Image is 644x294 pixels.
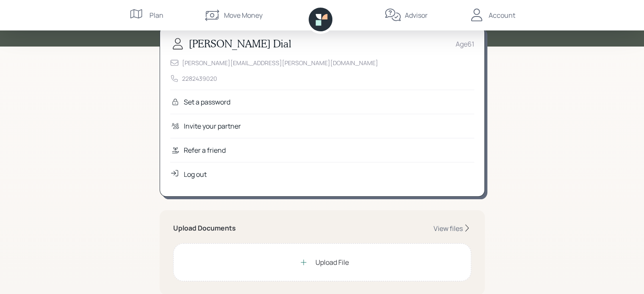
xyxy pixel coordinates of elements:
h3: [PERSON_NAME] Dial [189,38,291,50]
h5: Upload Documents [173,224,236,232]
div: Account [489,10,515,20]
div: Invite your partner [184,121,241,131]
div: Move Money [224,10,263,20]
div: Age 61 [456,39,474,49]
div: View files [434,224,463,233]
div: Plan [149,10,163,20]
div: Set a password [184,97,230,107]
div: Log out [184,169,207,179]
div: 2282439020 [182,74,217,83]
div: Advisor [405,10,428,20]
div: Upload File [315,257,349,267]
div: Refer a friend [184,145,226,155]
div: [PERSON_NAME][EMAIL_ADDRESS][PERSON_NAME][DOMAIN_NAME] [182,58,378,67]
